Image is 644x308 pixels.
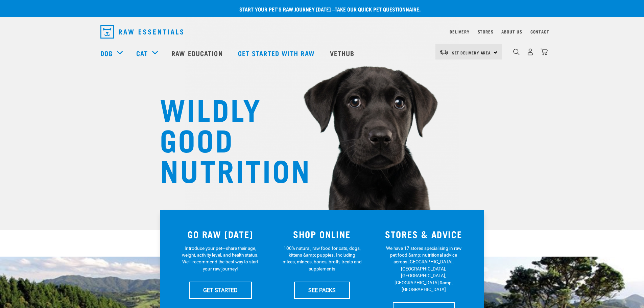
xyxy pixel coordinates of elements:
[136,48,148,58] a: Cat
[527,48,534,55] img: user.png
[160,93,295,184] h1: WILDLY GOOD NUTRITION
[377,229,471,239] h3: STORES & ADVICE
[100,25,183,39] img: Raw Essentials Logo
[450,30,469,33] a: Delivery
[323,40,363,67] a: Vethub
[189,282,252,299] a: GET STARTED
[501,30,522,33] a: About Us
[478,30,494,33] a: Stores
[100,48,113,58] a: Dog
[541,48,548,55] img: home-icon@2x.png
[452,51,491,54] span: Set Delivery Area
[174,229,267,239] h3: GO RAW [DATE]
[384,245,463,293] p: We have 17 stores specialising in raw pet food &amp; nutritional advice across [GEOGRAPHIC_DATA],...
[181,245,260,273] p: Introduce your pet—share their age, weight, activity level, and health status. We'll recommend th...
[95,22,549,41] nav: dropdown navigation
[439,49,449,55] img: van-moving.png
[530,30,549,33] a: Contact
[282,245,362,273] p: 100% natural, raw food for cats, dogs, kittens &amp; puppies. Including mixes, minces, bones, bro...
[513,49,520,55] img: home-icon-1@2x.png
[335,7,421,10] a: take our quick pet questionnaire.
[275,229,369,239] h3: SHOP ONLINE
[294,282,350,299] a: SEE PACKS
[165,40,231,67] a: Raw Education
[231,40,323,67] a: Get started with Raw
